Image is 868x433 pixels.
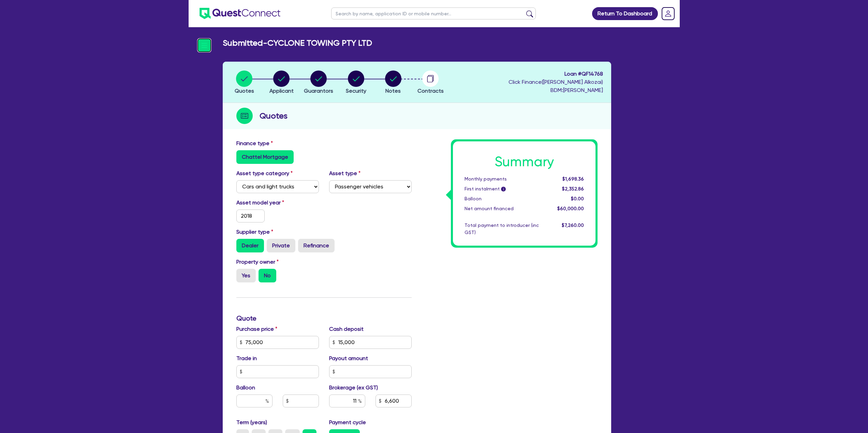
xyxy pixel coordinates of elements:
[509,79,603,85] span: Click Finance ( [PERSON_NAME] Alkozai )
[236,325,277,333] label: Purchase price
[235,88,254,94] span: Quotes
[459,185,546,192] div: First instalment
[236,384,255,392] label: Balloon
[459,205,546,212] div: Net amount financed
[329,325,364,333] label: Cash deposit
[236,169,293,177] label: Asset type category
[557,206,584,211] span: $60,000.00
[236,354,257,362] label: Trade in
[417,88,444,94] span: Contracts
[236,258,279,266] label: Property owner
[236,269,256,282] label: Yes
[329,418,366,427] label: Payment cycle
[501,187,506,191] span: i
[236,239,264,252] label: Dealer
[198,39,211,52] img: icon-menu-open
[509,70,603,78] span: Loan # QF14768
[562,222,584,228] span: $7,260.00
[236,314,412,322] h3: Quote
[329,384,378,392] label: Brokerage (ex GST)
[345,70,367,95] button: Security
[562,186,584,191] span: $2,352.86
[329,354,368,362] label: Payout amount
[269,70,294,95] button: Applicant
[417,70,444,95] button: Contracts
[385,88,401,94] span: Notes
[509,86,603,94] span: BDM: [PERSON_NAME]
[459,222,546,236] div: Total payment to introducer (inc GST)
[236,228,273,236] label: Supplier type
[260,110,288,122] h2: Quotes
[459,195,546,202] div: Balloon
[304,88,333,94] span: Guarantors
[298,239,335,252] label: Refinance
[259,269,276,282] label: No
[231,199,324,207] label: Asset model year
[236,139,273,148] label: Finance type
[200,8,280,19] img: quest-connect-logo-blue
[459,175,546,183] div: Monthly payments
[465,154,584,170] h1: Summary
[659,5,677,22] a: Dropdown toggle
[234,70,254,95] button: Quotes
[562,176,584,182] span: $1,698.36
[223,38,372,48] h2: Submitted - CYCLONE TOWING PTY LTD
[236,150,294,164] label: Chattel Mortgage
[571,196,584,201] span: $0.00
[329,169,361,177] label: Asset type
[236,418,267,427] label: Term (years)
[269,88,294,94] span: Applicant
[346,88,366,94] span: Security
[236,108,253,124] img: step-icon
[304,70,334,95] button: Guarantors
[267,239,295,252] label: Private
[592,7,658,20] a: Return To Dashboard
[331,7,536,19] input: Search by name, application ID or mobile number...
[385,70,402,95] button: Notes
